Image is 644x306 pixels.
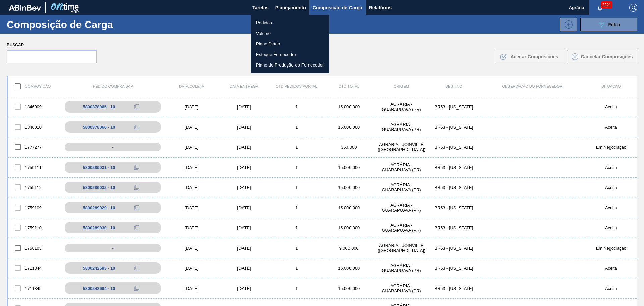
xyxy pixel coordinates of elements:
[251,28,329,39] a: Volume
[251,17,329,28] a: Pedidos
[251,49,329,60] a: Estoque Fornecedor
[251,39,329,49] a: Plano Diário
[251,60,329,71] a: Plano de Produção do Fornecedor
